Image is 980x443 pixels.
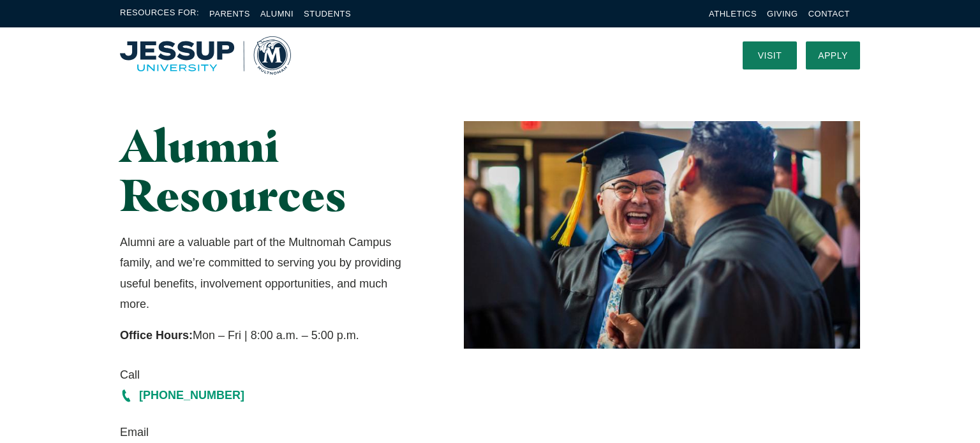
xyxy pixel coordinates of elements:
[120,36,291,75] img: Multnomah University Logo
[709,9,757,18] a: Athletics
[120,232,414,315] p: Alumni are a valuable part of the Multnomah Campus family, and we’re committed to serving you by ...
[120,422,414,442] span: Email
[120,325,414,345] p: Mon – Fri | 8:00 a.m. – 5:00 p.m.
[120,385,414,405] a: [PHONE_NUMBER]
[304,9,351,18] a: Students
[767,9,798,18] a: Giving
[743,41,797,69] a: Visit
[808,9,850,18] a: Contact
[260,9,293,18] a: Alumni
[120,6,199,21] span: Resources For:
[209,9,250,18] a: Parents
[806,41,860,69] a: Apply
[464,121,860,349] img: Two Graduates Laughing
[120,329,193,342] strong: Office Hours:
[120,121,414,219] h1: Alumni Resources
[120,365,414,385] span: Call
[120,36,291,75] a: Home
